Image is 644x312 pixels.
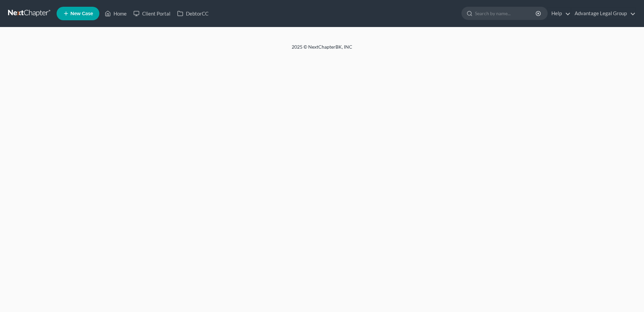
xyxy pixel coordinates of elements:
a: Home [101,7,130,20]
div: 2025 © NextChapterBK, INC [130,44,514,56]
a: DebtorCC [174,7,212,20]
a: Client Portal [130,7,174,20]
input: Search by name... [475,7,537,20]
span: New Case [70,11,93,16]
a: Help [548,7,571,20]
a: Advantage Legal Group [571,7,636,20]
